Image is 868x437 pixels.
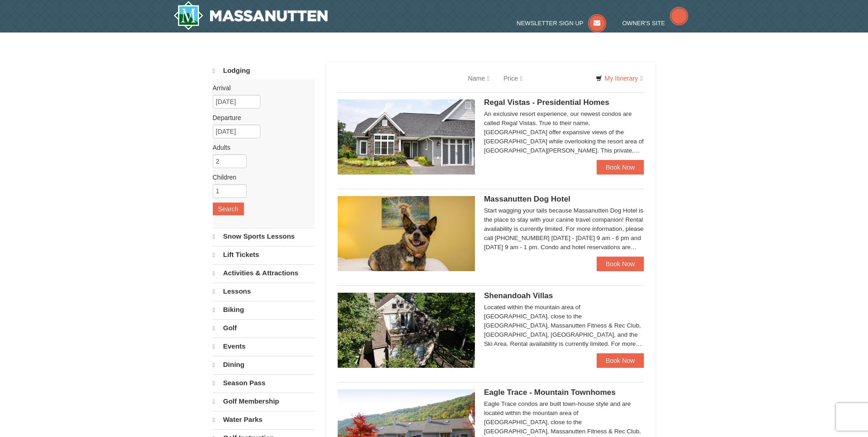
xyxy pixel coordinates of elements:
[484,291,553,300] span: Shenandoah Villas
[213,356,315,373] a: Dining
[213,301,315,318] a: Biking
[338,196,475,271] img: 27428181-5-81c892a3.jpg
[213,143,308,152] label: Adults
[213,283,315,300] a: Lessons
[597,257,644,271] a: Book Now
[484,109,644,155] div: An exclusive resort experience, our newest condos are called Regal Vistas. True to their name, [G...
[213,319,315,337] a: Golf
[496,69,529,87] a: Price
[622,20,688,27] a: Owner's Site
[461,69,496,87] a: Name
[173,1,328,30] a: Massanutten Resort
[622,20,665,27] span: Owner's Site
[484,388,616,397] span: Eagle Trace - Mountain Townhomes
[338,293,475,368] img: 19219019-2-e70bf45f.jpg
[213,264,315,282] a: Activities & Attractions
[484,303,644,349] div: Located within the mountain area of [GEOGRAPHIC_DATA], close to the [GEOGRAPHIC_DATA], Massanutte...
[213,113,308,122] label: Departure
[213,374,315,392] a: Season Pass
[590,71,648,85] a: My Itinerary
[213,173,308,182] label: Children
[173,1,328,30] img: Massanutten Resort Logo
[213,83,308,93] label: Arrival
[213,62,315,79] a: Lodging
[213,246,315,263] a: Lift Tickets
[338,99,475,175] img: 19218991-1-902409a9.jpg
[484,195,571,203] span: Massanutten Dog Hotel
[484,98,609,107] span: Regal Vistas - Presidential Homes
[213,228,315,245] a: Snow Sports Lessons
[517,20,583,27] span: Newsletter Sign Up
[213,202,244,215] button: Search
[597,353,644,368] a: Book Now
[597,160,644,175] a: Book Now
[484,206,644,252] div: Start wagging your tails because Massanutten Dog Hotel is the place to stay with your canine trav...
[213,338,315,355] a: Events
[213,411,315,428] a: Water Parks
[517,20,606,27] a: Newsletter Sign Up
[213,393,315,410] a: Golf Membership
